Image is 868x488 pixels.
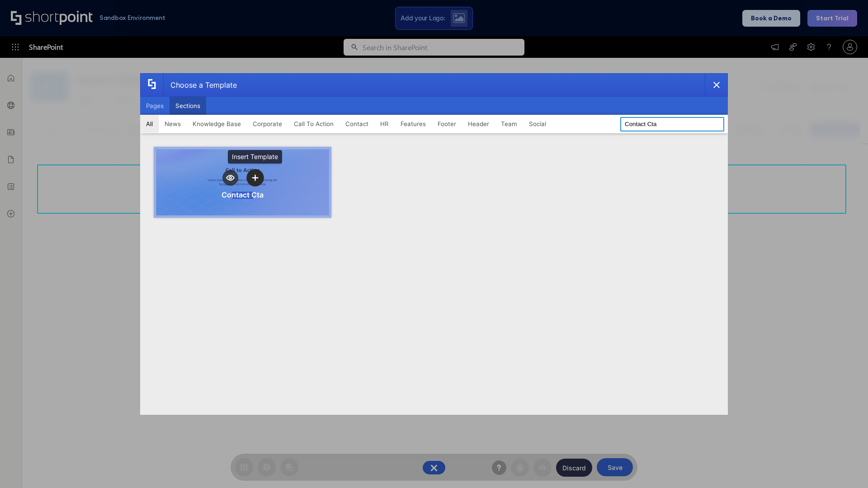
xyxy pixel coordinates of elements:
button: Footer [432,115,462,133]
button: Pages [140,97,170,115]
iframe: Chat Widget [823,445,868,488]
button: Features [395,115,432,133]
div: Contact Cta [222,190,264,199]
input: Search [620,117,724,131]
button: Corporate [247,115,288,133]
button: Sections [170,97,206,115]
div: template selector [140,73,728,415]
button: Social [523,115,552,133]
button: Contact [340,115,374,133]
button: Knowledge Base [187,115,247,133]
button: Header [462,115,495,133]
div: Choose a Template [163,74,237,96]
button: HR [374,115,395,133]
button: Call To Action [288,115,340,133]
button: Team [495,115,523,133]
button: All [140,115,159,133]
button: News [159,115,187,133]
